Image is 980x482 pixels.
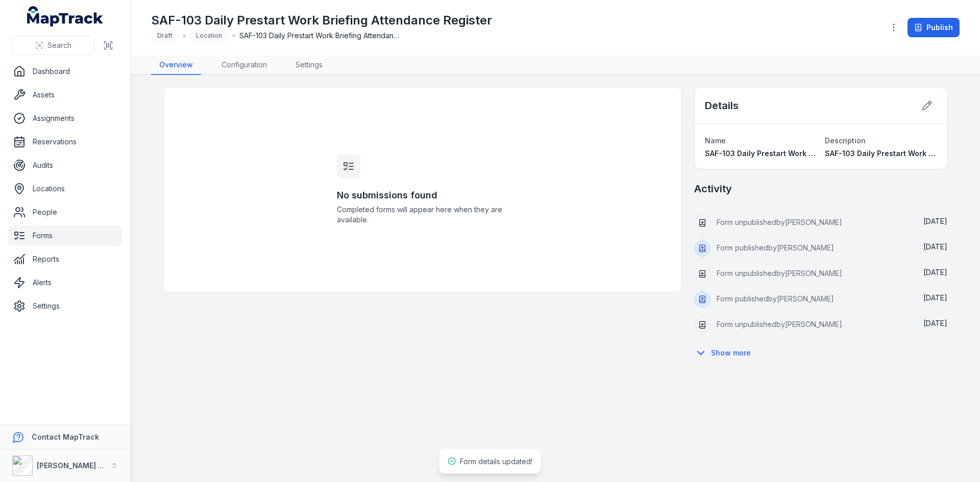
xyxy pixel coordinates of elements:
span: [DATE] [923,242,947,251]
a: Forms [8,225,122,246]
span: SAF-103 Daily Prestart Work Briefing Attendance Register [705,149,913,158]
span: SAF-103 Daily Prestart Work Briefing Attendance Register [239,31,403,41]
time: 6/5/2025, 9:33:23 AM [923,293,947,302]
span: [DATE] [923,293,947,302]
a: Assignments [8,108,122,129]
h2: Details [705,98,739,113]
time: 6/5/2025, 9:23:00 AM [923,319,947,327]
time: 6/24/2025, 11:07:10 AM [923,268,947,276]
span: Form unpublished by [PERSON_NAME] [717,218,842,226]
span: Name [705,136,726,145]
button: Search [12,36,94,55]
span: Form published by [PERSON_NAME] [717,243,834,252]
span: Search [47,40,71,50]
button: Publish [908,18,960,37]
a: Dashboard [8,61,122,82]
a: Settings [287,56,331,75]
time: 9/15/2025, 4:38:40 PM [923,242,947,251]
a: Overview [151,56,201,75]
span: Description [825,136,866,145]
span: Form published by [PERSON_NAME] [717,294,834,303]
a: Audits [8,155,122,175]
span: [DATE] [923,217,947,225]
span: [DATE] [923,319,947,327]
strong: Contact MapTrack [32,433,99,441]
h1: SAF-103 Daily Prestart Work Briefing Attendance Register [151,12,492,29]
div: Draft [151,29,179,43]
a: MapTrack [27,6,104,27]
span: [DATE] [923,268,947,276]
a: Configuration [213,56,275,75]
button: Show more [694,342,757,364]
a: Locations [8,179,122,199]
span: Completed forms will appear here when they are available. [337,205,508,225]
span: Form details updated! [460,457,532,466]
div: Location [190,29,228,43]
h2: Activity [694,182,732,196]
a: Alerts [8,272,122,293]
span: Form unpublished by [PERSON_NAME] [717,320,842,328]
a: Settings [8,296,122,316]
a: Assets [8,85,122,105]
a: Reservations [8,132,122,152]
time: 9/15/2025, 4:42:37 PM [923,217,947,225]
h3: No submissions found [337,188,508,202]
a: Reports [8,249,122,269]
strong: [PERSON_NAME] Group [37,461,120,470]
span: Form unpublished by [PERSON_NAME] [717,269,842,277]
a: People [8,202,122,222]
